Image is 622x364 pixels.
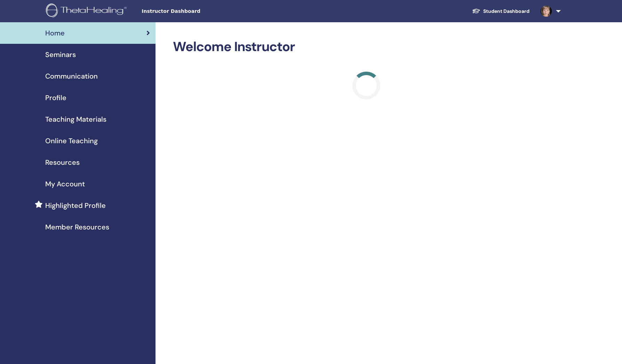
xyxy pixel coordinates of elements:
img: logo.png [46,3,129,19]
img: default.jpg [541,6,552,17]
span: Seminars [45,49,76,60]
span: Profile [45,92,66,103]
h2: Welcome Instructor [173,39,559,55]
span: Communication [45,71,98,81]
span: Instructor Dashboard [142,8,246,15]
span: Resources [45,157,80,168]
span: Member Resources [45,222,109,232]
span: Highlighted Profile [45,200,106,211]
span: Online Teaching [45,136,98,146]
a: Student Dashboard [466,5,535,18]
span: My Account [45,179,85,189]
span: Teaching Materials [45,114,106,124]
span: Home [45,28,65,38]
img: graduation-cap-white.svg [472,8,480,14]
